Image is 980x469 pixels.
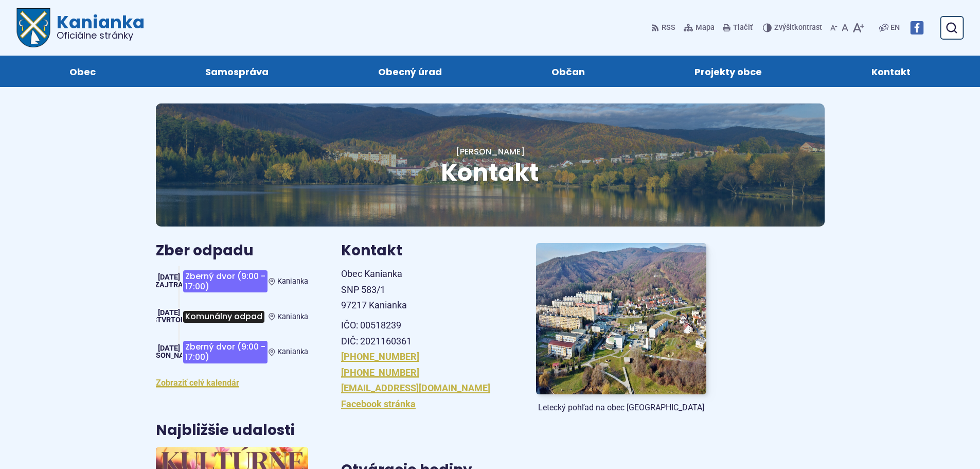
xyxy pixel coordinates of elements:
span: Kontakt [441,156,539,189]
a: Komunálny odpad Kanianka [DATE] štvrtok [156,305,308,328]
span: Zvýšiť [774,23,794,32]
span: Komunálny odpad [183,311,264,323]
span: Oficiálne stránky [57,31,145,40]
a: [EMAIL_ADDRESS][DOMAIN_NAME] [341,383,490,393]
a: [PHONE_NUMBER] [341,367,419,378]
h3: Zber odpadu [156,243,308,259]
img: Prejsť na domovskú stránku [16,8,50,47]
a: Obecný úrad [333,56,486,87]
span: Občan [551,56,585,87]
button: Zvýšiťkontrast [763,17,824,39]
button: Tlačiť [721,17,755,39]
a: EN [888,22,902,34]
span: Kanianka [277,312,308,321]
h3: Najbližšie udalosti [156,423,295,439]
span: RSS [662,22,675,34]
a: [PERSON_NAME] [456,146,525,158]
img: Prejsť na Facebook stránku [910,21,923,34]
a: Samospráva [161,56,313,87]
span: Mapa [696,22,715,34]
a: Zberný dvor (9:00 - 17:00) Kanianka [DATE] Zajtra [156,266,308,297]
span: Obecný úrad [378,56,442,87]
a: Obec [25,56,140,87]
figcaption: Letecký pohľad na obec [GEOGRAPHIC_DATA] [536,403,706,413]
a: Facebook stránka [341,398,416,409]
span: [DATE] [158,273,180,282]
a: Občan [507,56,630,87]
a: Mapa [682,17,717,39]
a: [PHONE_NUMBER] [341,351,419,362]
p: IČO: 00518239 DIČ: 2021160361 [341,318,511,349]
a: Logo Kanianka, prejsť na domovskú stránku. [16,8,145,47]
h3: Kontakt [341,243,511,259]
span: Projekty obce [694,56,762,87]
a: Zobraziť celý kalendár [156,378,239,388]
span: Kanianka [277,277,308,286]
button: Zväčšiť veľkosť písma [850,17,866,39]
span: Kanianka [277,348,308,356]
span: Obec Kanianka SNP 583/1 97217 Kanianka [341,268,407,310]
button: Zmenšiť veľkosť písma [828,17,840,39]
span: Zberný dvor (9:00 - 17:00) [183,270,268,292]
span: [DATE] [158,344,180,353]
span: kontrast [774,24,822,32]
a: Zberný dvor (9:00 - 17:00) Kanianka [DATE] [PERSON_NAME] [156,337,308,367]
span: Zajtra [155,281,183,289]
a: Projekty obce [650,56,807,87]
span: Zberný dvor (9:00 - 17:00) [183,341,268,363]
span: Samospráva [205,56,269,87]
span: Kanianka [50,13,145,40]
a: RSS [651,17,678,39]
span: EN [890,22,900,34]
span: [PERSON_NAME] [140,351,197,360]
a: Kontakt [827,56,955,87]
span: Obec [69,56,96,87]
span: [DATE] [158,308,180,317]
span: Tlačiť [733,24,753,32]
span: Kontakt [871,56,911,87]
button: Nastaviť pôvodnú veľkosť písma [840,17,850,39]
span: štvrtok [152,316,185,324]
